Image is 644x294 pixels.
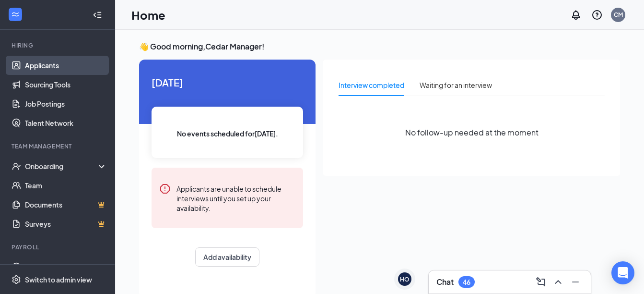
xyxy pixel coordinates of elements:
span: No follow-up needed at the moment [405,126,539,138]
svg: Minimize [570,276,581,288]
div: 46 [463,278,470,286]
div: Applicants are unable to schedule interviews until you set up your availability. [176,183,295,213]
svg: ChevronUp [552,276,564,288]
a: SurveysCrown [25,214,107,233]
a: PayrollCrown [25,257,107,277]
div: Payroll [12,243,105,251]
svg: ComposeMessage [535,276,547,288]
svg: WorkstreamLogo [11,10,20,19]
div: Open Intercom Messenger [611,261,634,284]
a: Sourcing Tools [25,75,107,94]
h1: Home [131,7,165,23]
h3: 👋 Good morning, Cedar Manager ! [139,41,620,52]
button: ComposeMessage [533,274,549,290]
svg: QuestionInfo [591,9,603,21]
a: Talent Network [25,113,107,133]
a: Job Postings [25,94,107,113]
div: CM [614,11,623,19]
a: Team [25,176,107,195]
button: Minimize [568,274,583,290]
div: Waiting for an interview [420,80,492,90]
a: Applicants [25,56,107,75]
div: Switch to admin view [25,275,92,284]
span: [DATE] [152,75,303,90]
div: Team Management [12,142,105,150]
button: ChevronUp [550,274,566,290]
a: DocumentsCrown [25,195,107,214]
div: Hiring [12,41,105,49]
button: Add availability [195,247,259,267]
div: Interview completed [339,80,404,90]
svg: UserCheck [12,161,21,171]
svg: Notifications [570,9,582,21]
svg: Error [159,183,171,195]
h3: Chat [436,277,454,287]
span: No events scheduled for [DATE] . [177,128,278,139]
div: Onboarding [25,161,99,171]
svg: Collapse [93,10,102,20]
svg: Settings [12,275,21,284]
div: HO [400,275,410,283]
